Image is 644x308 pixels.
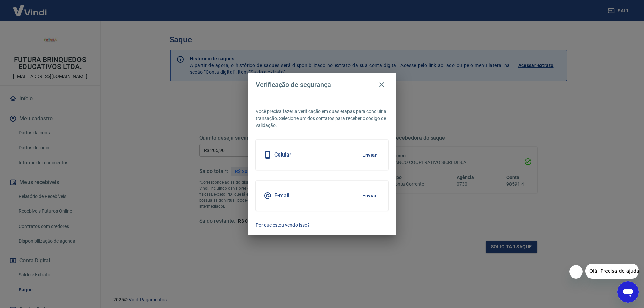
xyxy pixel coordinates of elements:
[359,189,380,203] button: Enviar
[256,81,331,89] h4: Verificação de segurança
[274,151,291,158] h5: Celular
[359,148,380,162] button: Enviar
[617,281,639,303] iframe: Botão para abrir a janela de mensagens
[585,264,639,279] iframe: Mensagem da empresa
[256,108,388,129] p: Você precisa fazer a verificação em duas etapas para concluir a transação. Selecione um dos conta...
[4,5,56,10] span: Olá! Precisa de ajuda?
[256,222,388,229] a: Por que estou vendo isso?
[569,265,583,279] iframe: Fechar mensagem
[274,192,289,199] h5: E-mail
